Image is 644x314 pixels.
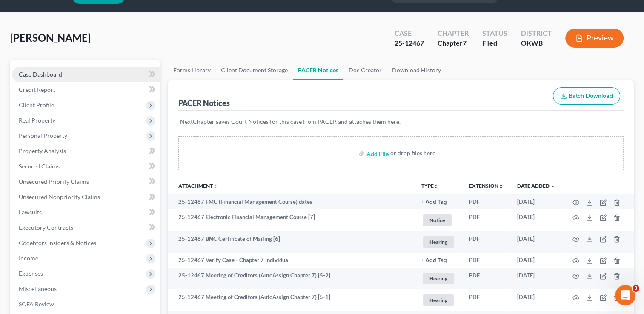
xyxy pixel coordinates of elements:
a: Hearing [421,235,455,249]
button: Preview [565,29,624,48]
i: unfold_more [213,184,218,189]
td: 25-12467 FMC (Financial Management Course) dates [168,194,415,209]
div: 25-12467 [395,38,424,48]
td: 25-12467 Meeting of Creditors (AutoAssign Chapter 7) [5-1] [168,289,415,311]
div: Status [482,29,507,38]
i: expand_more [550,184,555,189]
span: 3 [633,285,639,292]
div: Chapter [438,38,469,48]
td: [DATE] [510,289,562,311]
span: Unsecured Nonpriority Claims [19,193,100,200]
a: Executory Contracts [12,220,160,235]
td: PDF [462,209,510,231]
a: Unsecured Priority Claims [12,174,160,189]
td: PDF [462,289,510,311]
td: [DATE] [510,231,562,253]
a: Hearing [421,271,455,285]
span: Credit Report [19,86,55,93]
a: Client Document Storage [216,60,293,80]
td: [DATE] [510,209,562,231]
td: PDF [462,194,510,209]
span: Client Profile [19,101,54,108]
a: Download History [387,60,446,80]
a: Credit Report [12,82,160,97]
i: unfold_more [434,184,439,189]
button: Batch Download [553,87,620,105]
span: Property Analysis [19,147,66,154]
a: PACER Notices [293,60,343,80]
span: Batch Download [569,92,613,100]
td: [DATE] [510,194,562,209]
span: Unsecured Priority Claims [19,178,89,185]
span: SOFA Review [19,300,54,308]
td: PDF [462,253,510,268]
span: [PERSON_NAME] [10,31,91,44]
td: [DATE] [510,253,562,268]
span: Expenses [19,270,43,277]
a: Hearing [421,293,455,307]
span: Codebtors Insiders & Notices [19,239,96,246]
a: Notice [421,213,455,227]
a: + Add Tag [421,198,455,206]
div: or drop files here [390,149,435,157]
i: unfold_more [498,184,504,189]
div: Chapter [438,29,469,38]
button: + Add Tag [421,258,447,263]
a: Extensionunfold_more [469,183,504,189]
div: PACER Notices [178,98,230,108]
button: TYPEunfold_more [421,183,439,189]
span: Personal Property [19,132,67,139]
button: + Add Tag [421,200,447,205]
td: PDF [462,231,510,253]
a: SOFA Review [12,297,160,312]
td: 25-12467 Verify Case - Chapter 7 Individual [168,253,415,268]
a: Date Added expand_more [517,183,555,189]
span: Secured Claims [19,163,60,170]
td: [DATE] [510,268,562,290]
div: Filed [482,38,507,48]
span: Notice [423,214,452,226]
span: Case Dashboard [19,71,62,78]
a: Unsecured Nonpriority Claims [12,189,160,205]
span: Hearing [423,294,454,306]
a: Secured Claims [12,159,160,174]
td: 25-12467 Meeting of Creditors (AutoAssign Chapter 7) [5-2] [168,268,415,290]
a: Forms Library [168,60,216,80]
a: Lawsuits [12,205,160,220]
a: Case Dashboard [12,67,160,82]
span: 7 [463,39,467,47]
div: Case [395,29,424,38]
a: Property Analysis [12,143,160,159]
td: 25-12467 BNC Certificate of Mailing [6] [168,231,415,253]
span: Miscellaneous [19,285,57,292]
iframe: Intercom live chat [615,285,635,305]
span: Real Property [19,117,55,124]
div: District [521,29,552,38]
p: NextChapter saves Court Notices for this case from PACER and attaches them here. [180,117,622,126]
a: Attachmentunfold_more [178,183,218,189]
span: Hearing [423,236,454,248]
span: Lawsuits [19,208,42,216]
span: Income [19,254,38,262]
a: + Add Tag [421,256,455,264]
a: Doc Creator [343,60,387,80]
span: Hearing [423,273,454,284]
span: Executory Contracts [19,224,73,231]
div: OKWB [521,38,552,48]
td: 25-12467 Electronic Financial Management Course [7] [168,209,415,231]
td: PDF [462,268,510,290]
